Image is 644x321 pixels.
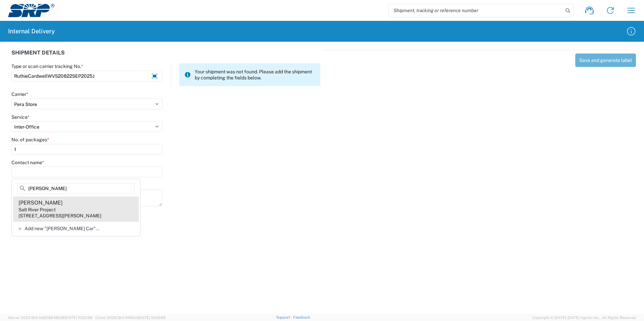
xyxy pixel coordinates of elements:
span: Add new "[PERSON_NAME] Car"... [25,225,99,231]
img: srp [8,4,55,17]
label: Service [11,114,30,120]
div: SHIPMENT DETAILS [11,50,320,63]
span: Client: 2025.19.0-1f462a1 [95,316,165,320]
span: Your shipment was not found. Please add the shipment by completing the fields below. [195,69,315,81]
label: Carrier [11,91,28,97]
span: [DATE] 10:06:59 [138,316,165,320]
div: [STREET_ADDRESS][PERSON_NAME] [19,213,101,219]
label: Contact name [11,159,44,166]
label: Type or scan carrier tracking No. [11,63,83,69]
span: Server: 2025.19.0-b9208248b56 [8,316,92,320]
label: No. of packages [11,137,49,143]
span: [DATE] 10:22:58 [65,316,92,320]
h2: Internal Delivery [8,27,55,35]
span: Copyright © [DATE]-[DATE] Agistix Inc., All Rights Reserved [532,315,636,321]
div: Salt River Project [19,207,56,213]
input: Shipment, tracking or reference number [389,4,563,17]
div: [PERSON_NAME] [19,199,63,207]
a: Feedback [293,315,310,319]
a: Support [276,315,293,319]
